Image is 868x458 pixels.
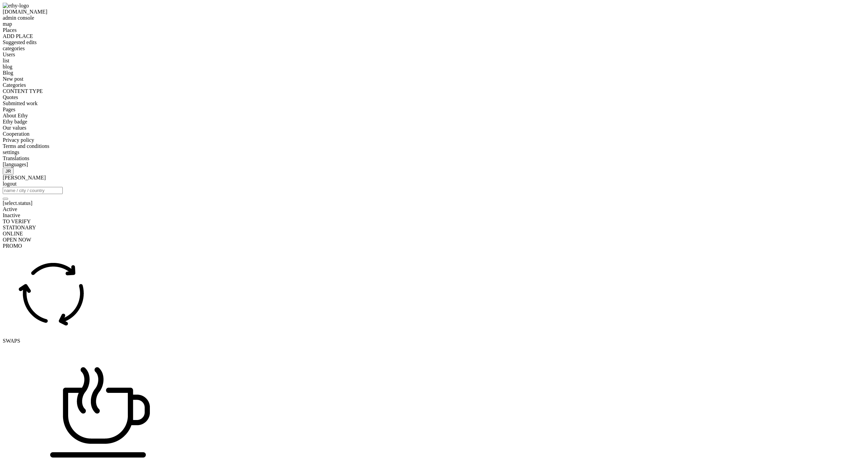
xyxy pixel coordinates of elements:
[3,143,50,149] span: Terms and conditions
[3,58,9,63] span: list
[3,212,865,218] div: Inactive
[3,149,865,155] div: settings
[3,9,865,15] div: [DOMAIN_NAME]
[3,225,865,231] div: STATIONARY
[3,125,26,131] span: Our values
[3,21,865,27] div: map
[3,76,23,82] span: New post
[3,243,865,249] div: PROMO
[3,181,865,187] div: logout
[3,237,865,243] div: OPEN NOW
[3,39,37,45] span: Suggested edits
[3,155,29,161] span: Translations
[3,187,63,194] input: Search
[3,88,43,94] span: CONTENT TYPE
[3,45,25,51] span: categories
[3,338,865,344] div: SWAPS
[3,27,17,33] span: Places
[3,94,18,100] span: Quotes
[3,200,865,206] div: [select.status]
[3,249,104,337] img: icon-image
[3,218,865,225] div: TO VERIFY
[3,3,29,9] img: ethy-logo
[3,175,865,181] div: [PERSON_NAME]
[3,137,34,143] span: Privacy policy
[3,113,28,118] span: About Ethy
[3,131,29,137] span: Cooperation
[3,52,865,58] div: Users
[3,107,865,113] div: Pages
[3,100,38,106] span: Submitted work
[3,64,865,70] div: blog
[3,119,27,125] span: Ethy badge
[3,33,33,39] span: ADD PLACE
[3,15,865,21] div: admin console
[3,161,28,167] span: [languages]
[3,206,865,212] div: Active
[3,82,26,88] span: Categories
[3,231,865,237] div: ONLINE
[3,168,14,175] button: JR
[3,70,13,76] span: Blog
